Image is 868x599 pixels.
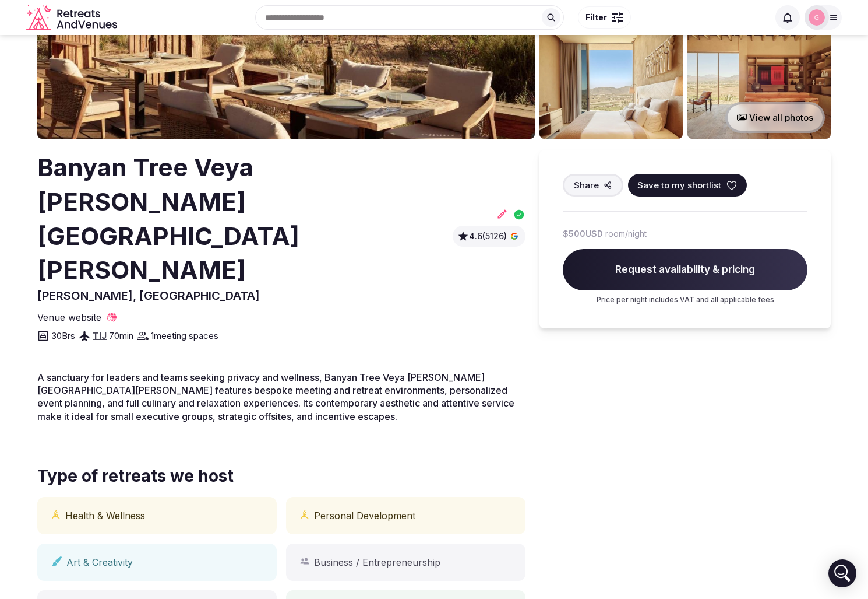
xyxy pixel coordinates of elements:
[37,372,514,422] span: A sanctuary for leaders and teams seeking privacy and wellness, Banyan Tree Veya [PERSON_NAME][GE...
[37,311,101,324] span: Venue website
[725,102,825,133] button: View all photos
[809,9,825,26] img: Glen Hayes
[637,179,721,191] span: Save to my shortlist
[563,249,807,291] span: Request availability & pricing
[605,228,647,240] span: room/night
[37,311,118,324] a: Venue website
[628,174,747,197] button: Save to my shortlist
[26,5,119,31] svg: Retreats and Venues company logo
[37,150,448,288] h2: Banyan Tree Veya [PERSON_NAME][GEOGRAPHIC_DATA][PERSON_NAME]
[539,24,683,139] img: Venue gallery photo
[563,295,807,305] p: Price per night includes VAT and all applicable fees
[51,330,75,342] span: 30 Brs
[585,12,607,23] span: Filter
[469,230,507,242] span: 4.6 (5126)
[687,24,831,139] img: Venue gallery photo
[93,330,107,341] a: TIJ
[151,330,218,342] span: 1 meeting spaces
[563,228,603,240] span: $500 USD
[37,465,234,488] span: Type of retreats we host
[109,330,133,342] span: 70 min
[574,179,599,191] span: Share
[828,559,856,587] div: Open Intercom Messenger
[578,6,631,29] button: Filter
[37,289,260,303] span: [PERSON_NAME], [GEOGRAPHIC_DATA]
[457,230,521,242] a: 4.6(5126)
[26,5,119,31] a: Visit the homepage
[563,174,623,197] button: Share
